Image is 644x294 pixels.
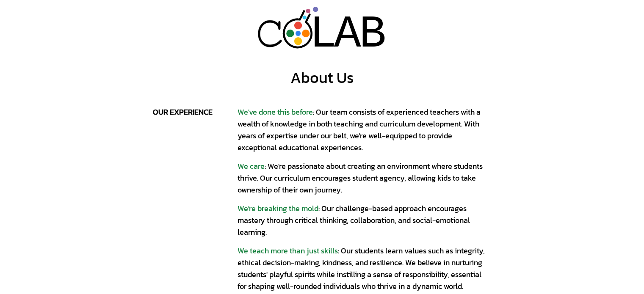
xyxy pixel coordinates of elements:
[238,160,492,196] div: : We're passionate about creating an environment where students thrive. Our curriculum encourages...
[238,245,338,256] span: We teach more than just skills
[238,245,492,292] div: : Our students learn values such as integrity, ethical decision-making, kindness, and resilience....
[334,8,361,62] div: A
[238,106,313,118] span: We've done this before
[359,8,387,62] div: B
[238,203,318,214] span: We're breaking the mold
[310,8,337,62] div: L
[238,203,492,238] div: : Our challenge-based approach encourages mastery through critical thinking, collaboration, and s...
[290,69,354,86] div: About Us
[238,106,492,154] div: : Our team consists of experienced teachers with a wealth of knowledge in both teaching and curri...
[237,7,406,49] a: LAB
[153,106,238,118] div: our experience
[238,160,265,172] span: We care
